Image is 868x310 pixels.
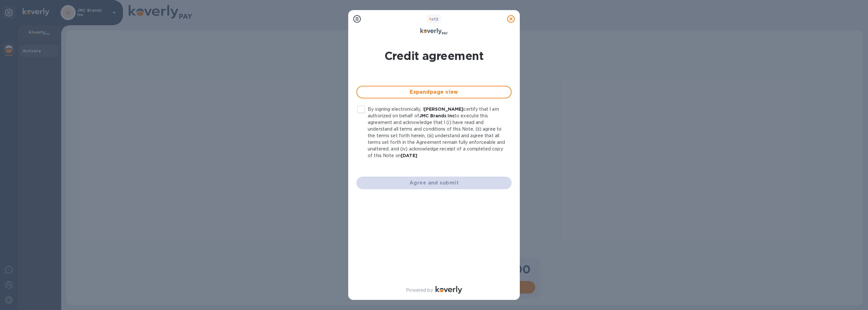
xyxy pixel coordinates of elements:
[384,49,484,62] h1: Credit agreement
[419,113,455,118] b: JMC Brands Inc
[436,286,462,294] img: Logo
[429,17,439,21] b: of 2
[362,88,506,96] span: Expand page view
[429,17,431,21] span: 1
[368,106,507,159] p: By signing electronically, I certify that I am authorized on behalf of to execute this agreement ...
[356,86,512,98] button: Expandpage view
[406,287,433,294] p: Powered by
[401,153,417,158] b: [DATE]
[424,107,464,112] b: [PERSON_NAME]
